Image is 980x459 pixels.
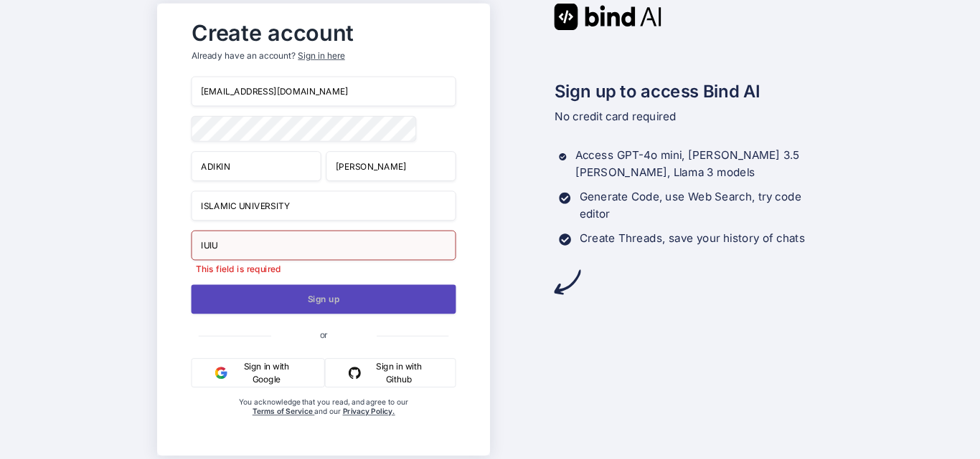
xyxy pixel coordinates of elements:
[324,358,456,387] button: Sign in with Github
[298,49,344,62] div: Sign in here
[191,49,456,62] p: Already have an account?
[342,407,395,416] a: Privacy Policy.
[554,79,823,105] h2: Sign up to access Bind AI
[580,230,805,247] p: Create Threads, save your history of chats
[575,147,823,181] p: Access GPT-4o mini, [PERSON_NAME] 3.5 [PERSON_NAME], Llama 3 models
[579,188,823,223] p: Generate Code, use Web Search, try code editor
[191,151,321,181] input: First Name
[215,367,227,379] img: google
[191,190,456,221] input: Your company name
[252,407,314,416] a: Terms of Service
[191,23,456,42] h2: Create account
[554,4,661,30] img: Bind AI logo
[191,231,456,261] input: Company website
[191,263,456,275] p: This field is required
[235,397,412,446] div: You acknowledge that you read, and agree to our and our
[191,358,324,387] button: Sign in with Google
[270,320,376,350] span: or
[554,108,823,125] p: No credit card required
[554,269,580,295] img: arrow
[326,151,456,181] input: Last Name
[348,367,360,379] img: github
[191,77,456,107] input: Email
[191,284,456,314] button: Sign up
